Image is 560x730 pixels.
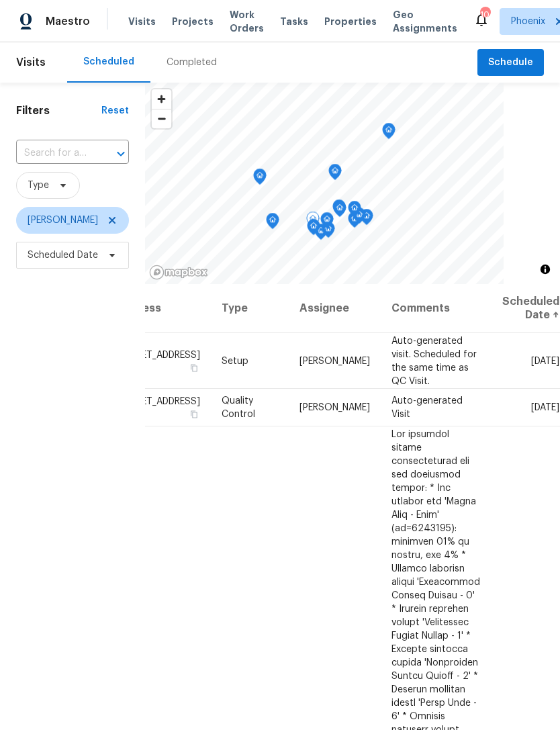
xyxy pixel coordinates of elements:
span: [PERSON_NAME] [299,403,370,412]
th: Comments [381,284,492,333]
div: Completed [167,56,217,69]
span: Quality Control [222,396,255,419]
div: 10 [480,8,489,21]
button: Schedule [477,49,544,77]
div: Map marker [348,212,361,232]
button: Toggle attribution [537,261,553,277]
div: Reset [101,104,129,118]
span: [DATE] [531,356,559,365]
span: [PERSON_NAME] [28,214,98,227]
div: Map marker [333,201,346,222]
button: Copy Address [188,361,200,373]
div: Map marker [306,212,320,232]
th: Address [115,284,211,333]
span: Schedule [488,54,533,71]
div: Map marker [314,224,328,244]
canvas: Map [145,83,504,284]
span: [PERSON_NAME] [299,356,370,365]
th: Scheduled Date ↑ [492,284,560,333]
button: Zoom in [152,89,171,109]
button: Open [111,144,130,163]
h1: Filters [16,104,101,118]
div: Map marker [348,201,361,222]
span: Maestro [46,15,90,28]
div: Map marker [360,209,373,230]
a: Mapbox homepage [149,265,208,280]
button: Copy Address [188,408,200,420]
div: Map marker [382,123,395,144]
span: Setup [222,356,248,365]
span: [STREET_ADDRESS] [116,397,200,406]
div: Map marker [266,213,279,234]
span: Auto-generated visit. Scheduled for the same time as QC Visit. [391,336,477,385]
div: Map marker [253,169,267,189]
span: Tasks [280,17,308,26]
th: Assignee [289,284,381,333]
button: Zoom out [152,109,171,128]
span: [DATE] [531,403,559,412]
span: Properties [324,15,377,28]
div: Map marker [328,164,342,185]
div: Map marker [307,219,320,240]
span: Auto-generated Visit [391,396,463,419]
input: Search for an address... [16,143,91,164]
span: Type [28,179,49,192]
span: Scheduled Date [28,248,98,262]
div: Map marker [332,199,346,220]
th: Type [211,284,289,333]
span: [STREET_ADDRESS] [116,350,200,359]
span: Work Orders [230,8,264,35]
div: Scheduled [83,55,134,69]
span: Toggle attribution [541,262,549,277]
span: Projects [172,15,214,28]
span: Phoenix [511,15,545,28]
div: Map marker [320,212,334,233]
span: Visits [128,15,156,28]
span: Visits [16,48,46,77]
span: Geo Assignments [393,8,457,35]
